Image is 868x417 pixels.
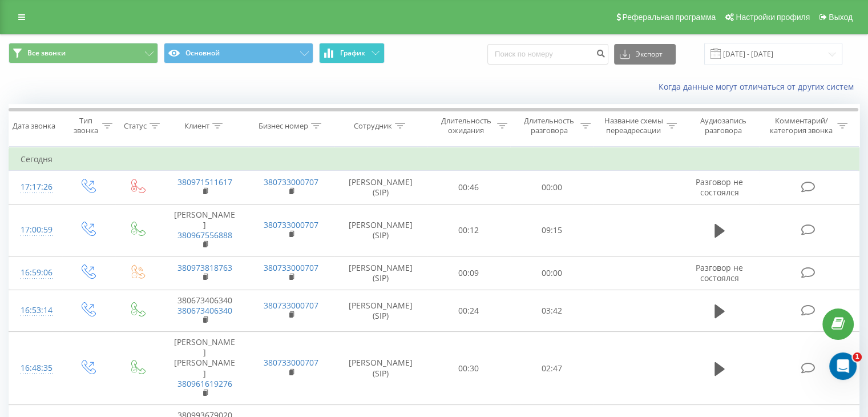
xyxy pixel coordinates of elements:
[427,256,510,290] td: 00:09
[177,378,232,389] a: 380961619276
[829,352,857,380] iframe: Intercom live chat
[21,299,51,322] div: 16:53:14
[21,219,51,241] div: 17:00:59
[736,13,810,22] span: Настройки профиля
[264,177,318,187] a: 380733000707
[510,204,593,256] td: 09:15
[259,121,308,131] div: Бизнес номер
[124,121,147,131] div: Статус
[427,290,510,332] td: 00:24
[13,121,55,131] div: Дата звонка
[177,262,232,273] a: 380973818763
[696,177,743,198] span: Разговор не состоялся
[177,305,232,316] a: 380673406340
[319,43,385,63] button: График
[690,116,757,135] div: Аудиозапись разговора
[164,43,313,63] button: Основной
[334,204,427,256] td: [PERSON_NAME] (SIP)
[21,262,51,284] div: 16:59:06
[659,81,859,92] a: Когда данные могут отличаться от других систем
[853,352,862,362] span: 1
[614,44,676,65] button: Экспорт
[427,332,510,405] td: 00:30
[334,256,427,290] td: [PERSON_NAME] (SIP)
[696,262,743,283] span: Разговор не состоялся
[264,262,318,273] a: 380733000707
[162,290,248,332] td: 380673406340
[427,204,510,256] td: 00:12
[334,171,427,204] td: [PERSON_NAME] (SIP)
[264,300,318,311] a: 380733000707
[21,357,51,379] div: 16:48:35
[510,332,593,405] td: 02:47
[334,332,427,405] td: [PERSON_NAME] (SIP)
[340,49,365,57] span: График
[520,116,578,135] div: Длительность разговора
[768,116,834,135] div: Комментарий/категория звонка
[9,148,859,171] td: Сегодня
[162,204,248,256] td: [PERSON_NAME]
[162,332,248,405] td: [PERSON_NAME] [PERSON_NAME]
[177,230,232,240] a: 380967556888
[264,219,318,230] a: 380733000707
[510,290,593,332] td: 03:42
[334,290,427,332] td: [PERSON_NAME] (SIP)
[487,44,608,65] input: Поиск по номеру
[829,13,853,22] span: Выход
[354,121,392,131] div: Сотрудник
[184,121,209,131] div: Клиент
[622,13,716,22] span: Реферальная программа
[438,116,495,135] div: Длительность ожидания
[177,177,232,187] a: 380971511617
[72,116,99,135] div: Тип звонка
[264,357,318,368] a: 380733000707
[604,116,664,135] div: Название схемы переадресации
[21,176,51,198] div: 17:17:26
[510,256,593,290] td: 00:00
[427,171,510,204] td: 00:46
[510,171,593,204] td: 00:00
[9,43,158,63] button: Все звонки
[27,49,66,58] span: Все звонки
